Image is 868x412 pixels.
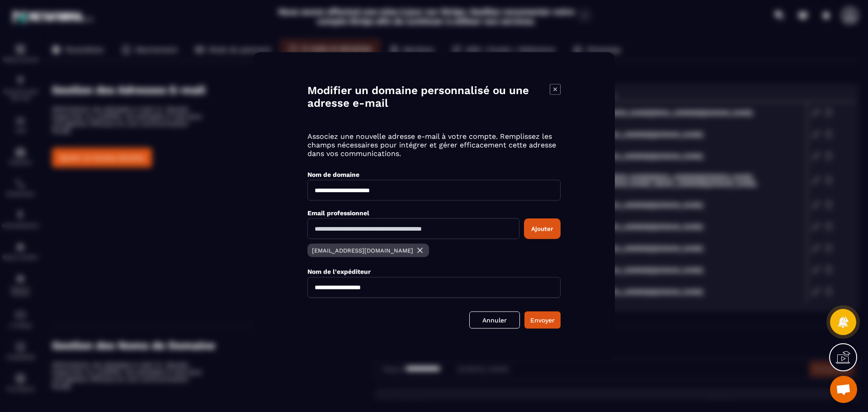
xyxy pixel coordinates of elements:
img: close [415,246,425,255]
label: Nom de l'expéditeur [307,268,371,275]
button: Ajouter [524,218,561,239]
p: Associez une nouvelle adresse e-mail à votre compte. Remplissez les champs nécessaires pour intég... [307,132,561,157]
a: Ouvrir le chat [830,376,857,403]
h4: Modifier un domaine personnalisé ou une adresse e-mail [307,84,550,109]
label: Email professionnel [307,209,369,216]
a: Annuler [469,311,520,328]
label: Nom de domaine [307,170,359,178]
p: [EMAIL_ADDRESS][DOMAIN_NAME] [312,247,413,254]
button: Envoyer [524,311,561,328]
